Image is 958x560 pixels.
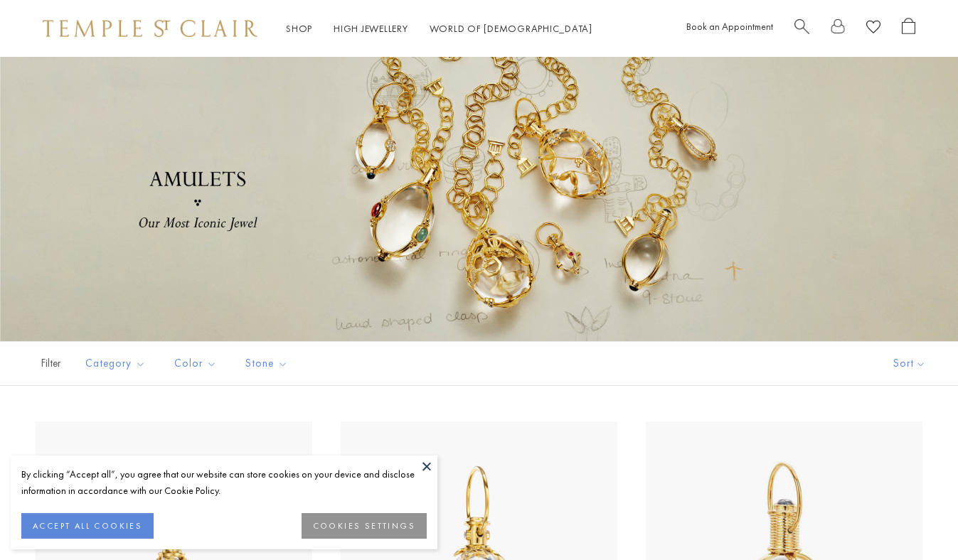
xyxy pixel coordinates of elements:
[167,355,228,372] span: Color
[902,18,915,40] a: Open Shopping Bag
[861,342,958,385] button: Show sort by
[238,355,299,372] span: Stone
[887,493,944,546] iframe: Gorgias live chat messenger
[286,22,312,35] a: ShopShop
[75,348,156,379] button: Category
[286,20,592,38] nav: Main navigation
[334,22,408,35] a: High JewelleryHigh Jewellery
[302,513,427,539] button: COOKIES SETTINGS
[866,18,880,40] a: View Wishlist
[21,466,427,499] div: By clicking “Accept all”, you agree that our website can store cookies on your device and disclos...
[78,355,156,372] span: Category
[794,18,809,40] a: Search
[21,513,154,539] button: ACCEPT ALL COOKIES
[43,20,257,37] img: Temple St. Clair
[235,348,299,379] button: Stone
[430,22,592,35] a: World of [DEMOGRAPHIC_DATA]World of [DEMOGRAPHIC_DATA]
[164,348,228,379] button: Color
[686,20,773,33] a: Book an Appointment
